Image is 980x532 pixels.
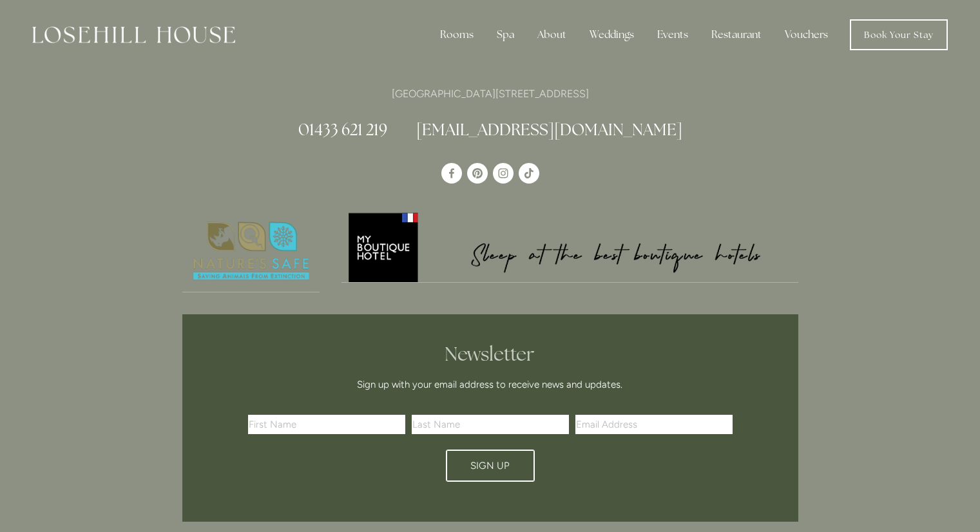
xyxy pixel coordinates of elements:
[341,211,798,282] img: My Boutique Hotel - Logo
[248,415,405,434] input: First Name
[850,19,948,50] a: Book Your Stay
[527,22,577,48] div: About
[441,163,462,184] a: Losehill House Hotel & Spa
[341,211,798,283] a: My Boutique Hotel - Logo
[412,415,569,434] input: Last Name
[32,26,235,43] img: Losehill House
[579,22,644,48] div: Weddings
[430,22,484,48] div: Rooms
[182,211,320,292] img: Nature's Safe - Logo
[446,450,535,482] button: Sign Up
[575,415,733,434] input: Email Address
[486,22,524,48] div: Spa
[467,163,488,184] a: Pinterest
[647,22,698,48] div: Events
[416,119,682,140] a: [EMAIL_ADDRESS][DOMAIN_NAME]
[493,163,514,184] a: Instagram
[470,460,510,471] span: Sign Up
[298,119,387,140] a: 01433 621 219
[253,377,728,392] p: Sign up with your email address to receive news and updates.
[253,343,728,366] h2: Newsletter
[519,163,539,184] a: TikTok
[774,22,838,48] a: Vouchers
[701,22,772,48] div: Restaurant
[182,211,320,292] a: Nature's Safe - Logo
[182,85,798,102] p: [GEOGRAPHIC_DATA][STREET_ADDRESS]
